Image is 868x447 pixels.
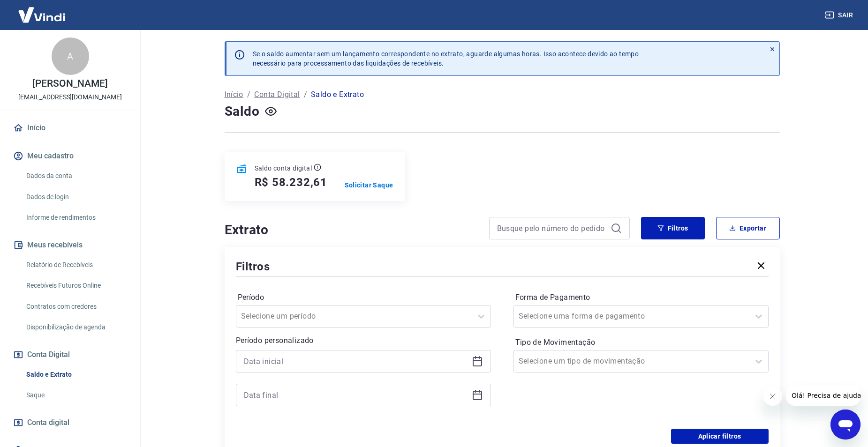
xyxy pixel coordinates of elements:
[11,0,72,29] img: Vindi
[255,175,328,190] h5: R$ 58.232,61
[247,89,250,100] p: /
[18,92,122,102] p: [EMAIL_ADDRESS][DOMAIN_NAME]
[671,429,769,444] button: Aplicar filtros
[823,7,857,24] button: Sair
[515,292,767,303] label: Forma de Pagamento
[225,89,243,100] a: Início
[253,49,639,68] p: Se o saldo aumentar sem um lançamento correspondente no extrato, aguarde algumas horas. Isso acon...
[23,187,129,207] a: Dados de login
[225,102,260,121] h4: Saldo
[32,79,107,89] p: [PERSON_NAME]
[11,412,129,433] a: Conta digital
[225,221,478,239] h4: Extrato
[23,255,129,275] a: Relatório de Recebíveis
[23,297,129,316] a: Contratos com credores
[52,37,89,75] div: A
[23,208,129,227] a: Informe de rendimentos
[11,146,129,166] button: Meu cadastro
[515,337,767,348] label: Tipo de Movimentação
[763,387,782,406] iframe: Fechar mensagem
[304,89,307,100] p: /
[23,276,129,295] a: Recebíveis Futuros Online
[255,164,312,173] p: Saldo conta digital
[238,292,489,303] label: Período
[23,318,129,337] a: Disponibilização de agenda
[830,410,860,440] iframe: Botão para abrir a janela de mensagens
[786,385,860,406] iframe: Mensagem da empresa
[345,180,393,190] a: Solicitar Saque
[254,89,300,100] a: Conta Digital
[497,221,607,235] input: Busque pelo número do pedido
[244,388,468,402] input: Data final
[311,89,364,100] p: Saldo e Extrato
[6,7,79,14] span: Olá! Precisa de ajuda?
[11,118,129,138] a: Início
[23,166,129,186] a: Dados da conta
[23,365,129,384] a: Saldo e Extrato
[244,354,468,368] input: Data inicial
[23,386,129,405] a: Saque
[27,416,69,429] span: Conta digital
[716,217,780,239] button: Exportar
[236,259,271,274] h5: Filtros
[11,235,129,255] button: Meus recebíveis
[236,335,491,346] p: Período personalizado
[11,344,129,365] button: Conta Digital
[641,217,705,239] button: Filtros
